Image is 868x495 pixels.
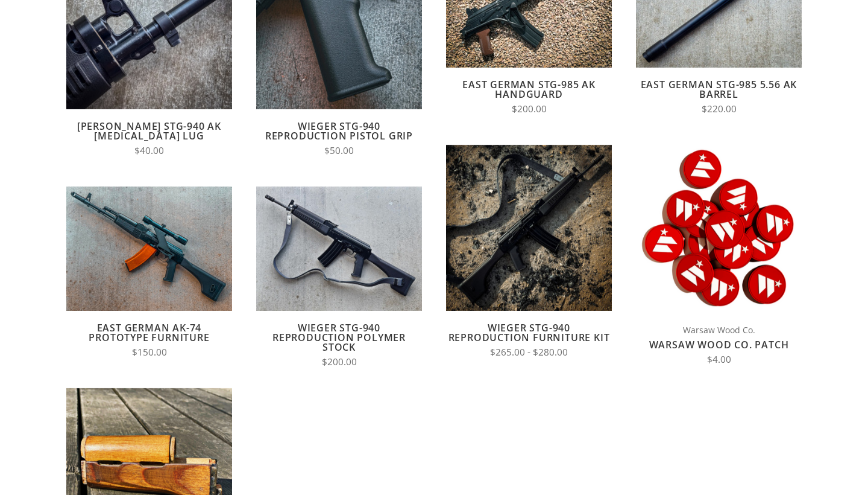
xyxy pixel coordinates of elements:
a: East German AK-74 Prototype Furniture [89,321,209,344]
span: $40.00 [134,144,164,157]
a: Wieger STG-940 Reproduction Pistol Grip [265,120,413,142]
a: Warsaw Wood Co. Patch [649,338,789,351]
a: [PERSON_NAME] STG-940 AK [MEDICAL_DATA] Lug [77,120,221,142]
a: Wieger STG-940 Reproduction Furniture Kit [448,321,610,344]
img: Wieger STG-940 Reproduction Polymer Stock [256,187,422,311]
span: $50.00 [324,144,354,157]
img: East German AK-74 Prototype Furniture [66,187,232,311]
span: Warsaw Wood Co. [636,323,802,337]
span: $200.00 [322,356,357,368]
span: $4.00 [707,353,731,366]
a: East German STG-985 5.56 AK Barrel [641,78,797,101]
a: East German STG-985 AK Handguard [462,78,596,101]
img: Warsaw Wood Co. Patch [636,145,802,311]
img: Wieger STG-940 Reproduction Furniture Kit [446,145,612,311]
span: $150.00 [132,346,167,359]
span: $265.00 - $280.00 [490,346,568,359]
span: $220.00 [702,103,737,115]
a: Wieger STG-940 Reproduction Polymer Stock [272,321,406,354]
span: $200.00 [512,103,547,115]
